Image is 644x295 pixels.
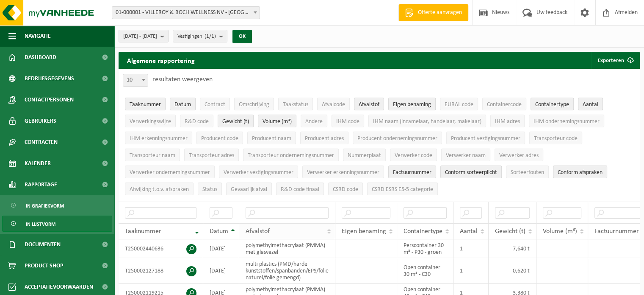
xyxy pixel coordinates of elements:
[125,166,215,178] button: Verwerker ondernemingsnummerVerwerker ondernemingsnummer: Activate to sort
[248,152,334,159] span: Transporteur ondernemingsnummer
[226,183,272,195] button: Gevaarlijk afval : Activate to sort
[453,258,489,284] td: 1
[583,101,598,108] span: Aantal
[219,166,298,178] button: Verwerker vestigingsnummerVerwerker vestigingsnummer: Activate to sort
[222,118,249,125] span: Gewicht (t)
[263,118,292,125] span: Volume (m³)
[578,98,603,110] button: AantalAantal: Activate to sort
[130,169,210,176] span: Verwerker ondernemingsnummer
[388,98,436,110] button: Eigen benamingEigen benaming: Activate to sort
[278,98,313,110] button: TaakstatusTaakstatus: Activate to sort
[152,76,213,83] label: resultaten weergeven
[322,101,345,108] span: Afvalcode
[393,169,431,176] span: Factuurnummer
[305,135,344,142] span: Producent adres
[482,98,526,110] button: ContainercodeContainercode: Activate to sort
[25,255,63,276] span: Product Shop
[130,135,188,142] span: IHM erkenningsnummer
[25,174,57,195] span: Rapportage
[495,149,543,161] button: Verwerker adresVerwerker adres: Activate to sort
[357,135,437,142] span: Producent ondernemingsnummer
[231,186,267,193] span: Gevaarlijk afval
[252,135,291,142] span: Producent naam
[441,149,490,161] button: Verwerker naamVerwerker naam: Activate to sort
[25,110,56,132] span: Gebruikers
[511,169,544,176] span: Sorteerfouten
[123,74,148,86] span: 10
[301,115,327,127] button: AndereAndere: Activate to sort
[495,118,520,125] span: IHM adres
[125,132,192,144] button: IHM erkenningsnummerIHM erkenningsnummer: Activate to sort
[119,52,203,69] h2: Algemene rapportering
[125,115,176,127] button: VerwerkingswijzeVerwerkingswijze: Activate to sort
[591,52,639,69] button: Exporteren
[332,115,364,127] button: IHM codeIHM code: Activate to sort
[529,132,582,144] button: Transporteur codeTransporteur code: Activate to sort
[202,186,217,193] span: Status
[533,118,600,125] span: IHM ondernemingsnummer
[25,89,74,110] span: Contactpersonen
[445,101,473,108] span: EURAL code
[210,228,228,235] span: Datum
[333,186,358,193] span: CSRD code
[239,239,335,258] td: polymethylmethacrylaat (PMMA) met glasvezel
[125,149,180,161] button: Transporteur naamTransporteur naam: Activate to sort
[112,6,260,19] span: 01-000001 - VILLEROY & BOCH WELLNESS NV - ROESELARE
[490,115,525,127] button: IHM adresIHM adres: Activate to sort
[373,118,481,125] span: IHM naam (inzamelaar, handelaar, makelaar)
[451,135,520,142] span: Producent vestigingsnummer
[489,258,536,284] td: 0,620 t
[170,98,196,110] button: DatumDatum: Activate to sort
[460,228,478,235] span: Aantal
[397,239,453,258] td: Perscontainer 30 m³ - P30 - groen
[243,149,339,161] button: Transporteur ondernemingsnummerTransporteur ondernemingsnummer : Activate to sort
[185,118,209,125] span: R&D code
[302,166,384,178] button: Verwerker erkenningsnummerVerwerker erkenningsnummer: Activate to sort
[119,30,169,42] button: [DATE] - [DATE]
[180,115,213,127] button: R&D codeR&amp;D code: Activate to sort
[305,118,323,125] span: Andere
[397,258,453,284] td: Open container 30 m³ - C30
[343,149,386,161] button: NummerplaatNummerplaat: Activate to sort
[119,258,203,284] td: T250002127188
[440,98,478,110] button: EURAL codeEURAL code: Activate to sort
[125,183,193,195] button: Afwijking t.o.v. afsprakenAfwijking t.o.v. afspraken: Activate to sort
[189,152,234,159] span: Transporteur adres
[2,216,112,232] a: In lijstvorm
[529,115,604,127] button: IHM ondernemingsnummerIHM ondernemingsnummer: Activate to sort
[174,101,191,108] span: Datum
[506,166,549,178] button: SorteerfoutenSorteerfouten: Activate to sort
[317,98,350,110] button: AfvalcodeAfvalcode: Activate to sort
[281,186,319,193] span: R&D code finaal
[25,132,58,153] span: Contracten
[205,101,225,108] span: Contract
[342,228,386,235] span: Eigen benaming
[2,197,112,214] a: In grafiekvorm
[594,228,639,235] span: Factuurnummer
[246,228,270,235] span: Afvalstof
[173,30,227,42] button: Vestigingen(1/1)
[203,258,239,284] td: [DATE]
[353,132,442,144] button: Producent ondernemingsnummerProducent ondernemingsnummer: Activate to sort
[200,98,230,110] button: ContractContract: Activate to sort
[125,228,161,235] span: Taaknummer
[125,98,166,110] button: TaaknummerTaaknummer: Activate to remove sorting
[276,183,324,195] button: R&D code finaalR&amp;D code finaal: Activate to sort
[535,101,569,108] span: Containertype
[198,183,222,195] button: StatusStatus: Activate to sort
[239,258,335,284] td: multi plastics (PMD/harde kunststoffen/spanbanden/EPS/folie naturel/folie gemengd)
[218,115,254,127] button: Gewicht (t)Gewicht (t): Activate to sort
[25,25,51,47] span: Navigatie
[300,132,348,144] button: Producent adresProducent adres: Activate to sort
[367,183,438,195] button: CSRD ESRS E5-5 categorieCSRD ESRS E5-5 categorie: Activate to sort
[283,101,308,108] span: Taakstatus
[205,34,216,39] count: (1/1)
[446,132,525,144] button: Producent vestigingsnummerProducent vestigingsnummer: Activate to sort
[348,152,381,159] span: Nummerplaat
[543,228,577,235] span: Volume (m³)
[372,186,433,193] span: CSRD ESRS E5-5 categorie
[25,234,61,255] span: Documenten
[307,169,379,176] span: Verwerker erkenningsnummer
[239,101,269,108] span: Omschrijving
[130,101,161,108] span: Taaknummer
